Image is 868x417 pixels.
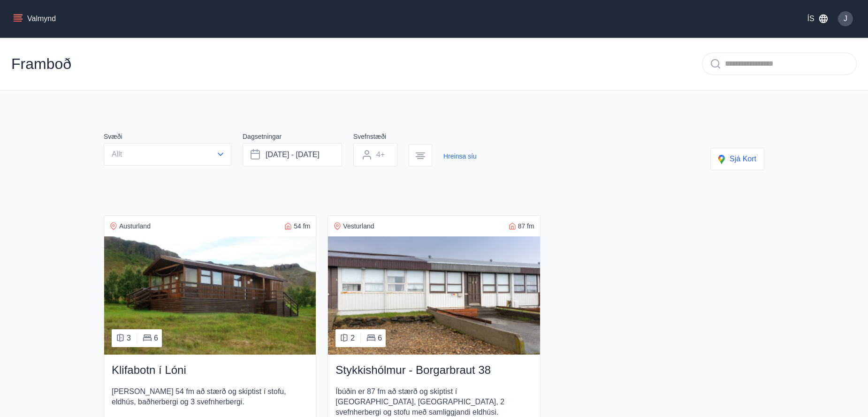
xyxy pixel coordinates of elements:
span: Dagsetningar [243,132,353,143]
span: Svefnstæði [353,132,409,143]
button: ÍS [802,10,832,27]
span: Svæði [104,132,243,143]
span: J [844,14,847,24]
span: 4+ [376,150,385,160]
span: 6 [378,333,382,343]
button: Allt [104,143,231,166]
h3: Stykkishólmur - Borgarbraut 38 [335,362,532,379]
span: 54 fm [294,221,310,231]
span: Allt [112,149,122,159]
span: 87 fm [518,221,534,231]
span: 6 [154,333,158,343]
span: Vesturland [343,221,374,231]
button: [DATE] - [DATE] [243,143,342,167]
span: 3 [127,333,131,343]
span: 2 [350,333,355,343]
img: Paella dish [104,236,316,355]
h3: Klifabotn í Lóni [112,362,308,379]
span: Austurland [119,221,151,231]
button: J [834,8,857,30]
span: Sjá kort [718,154,756,164]
a: Hreinsa síu [443,146,477,167]
button: 4+ [353,143,397,167]
p: Framboð [11,53,71,74]
button: Sjá kort [710,148,764,170]
button: menu [11,10,60,27]
img: Paella dish [328,236,540,355]
span: [DATE] - [DATE] [266,150,320,160]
